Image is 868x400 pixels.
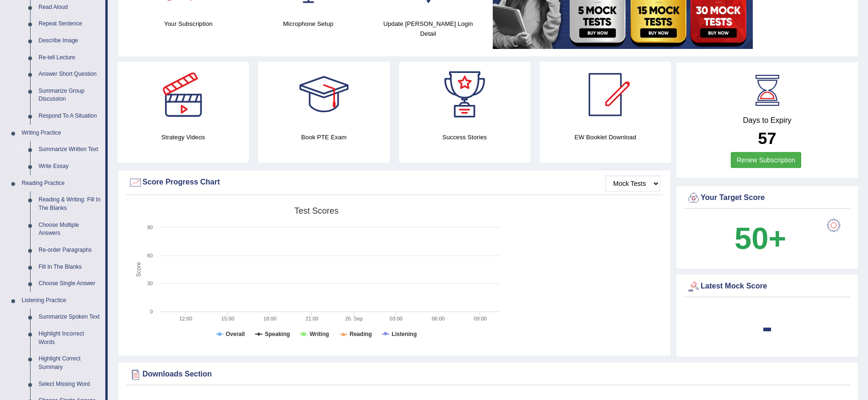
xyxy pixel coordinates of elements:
text: 21:00 [306,316,319,321]
h4: Success Stories [399,132,530,142]
h4: Days to Expiry [687,116,848,125]
div: Downloads Section [128,368,848,382]
a: Reading Practice [17,175,105,192]
a: Select Missing Word [34,376,105,393]
tspan: Overall [226,331,245,337]
div: Score Progress Chart [128,176,660,190]
tspan: 26. Sep [345,316,363,321]
text: 90 [147,224,153,230]
a: Reading & Writing: Fill In The Blanks [34,192,105,216]
text: 60 [147,253,153,258]
h4: Book PTE Exam [258,132,389,142]
a: Choose Multiple Answers [34,217,105,242]
b: 50+ [734,221,786,256]
a: Summarize Written Text [34,141,105,158]
a: Fill In The Blanks [34,259,105,276]
text: 18:00 [263,316,276,321]
text: 15:00 [221,316,235,321]
tspan: Speaking [265,331,290,337]
a: Writing Practice [17,125,105,142]
h4: Strategy Videos [118,132,249,142]
div: Your Target Score [687,191,848,205]
tspan: Listening [392,331,417,337]
a: Renew Subscription [731,152,802,168]
tspan: Test scores [294,206,339,216]
text: 09:00 [474,316,487,321]
a: Summarize Group Discussion [34,83,105,108]
b: - [762,310,773,344]
a: Respond To A Situation [34,108,105,125]
a: Describe Image [34,32,105,49]
tspan: Score [135,262,142,277]
h4: Your Subscription [133,19,244,29]
a: Re-tell Lecture [34,49,105,66]
a: Repeat Sentence [34,16,105,32]
h4: Update [PERSON_NAME] Login Detail [373,19,483,39]
a: Highlight Incorrect Words [34,326,105,351]
div: Latest Mock Score [687,280,848,294]
text: 06:00 [432,316,445,321]
a: Summarize Spoken Text [34,309,105,326]
text: 12:00 [179,316,192,321]
a: Highlight Correct Summary [34,351,105,376]
text: 30 [147,280,153,286]
a: Listening Practice [17,292,105,309]
tspan: Writing [309,331,329,337]
h4: Microphone Setup [253,19,363,29]
text: 0 [150,309,153,314]
a: Write Essay [34,158,105,175]
a: Choose Single Answer [34,275,105,292]
a: Re-order Paragraphs [34,242,105,259]
text: 03:00 [390,316,403,321]
tspan: Reading [350,331,372,337]
b: 57 [758,129,776,147]
h4: EW Booklet Download [540,132,671,142]
a: Answer Short Question [34,66,105,83]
